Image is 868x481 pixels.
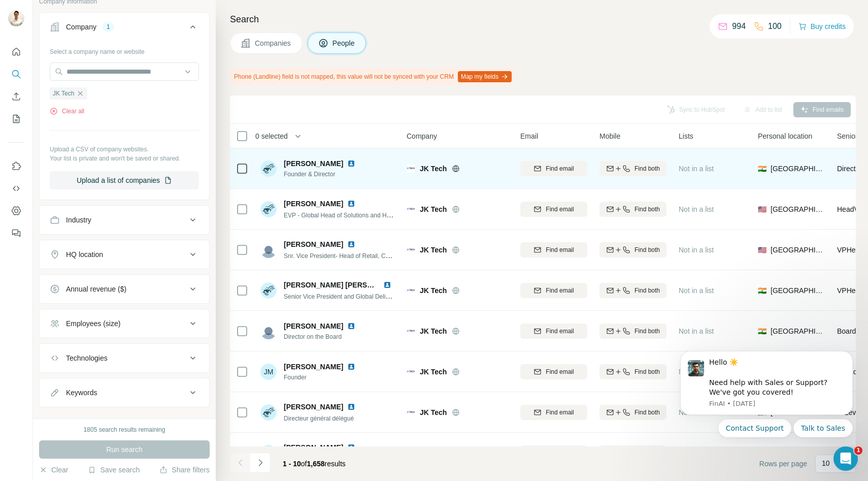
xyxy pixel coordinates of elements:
div: Employees (size) [66,318,120,329]
span: [GEOGRAPHIC_DATA] [771,285,825,296]
span: JK Tech [420,367,447,377]
img: LinkedIn logo [347,443,355,452]
p: 100 [768,20,782,33]
button: Find email [520,364,587,379]
span: Find both [635,367,660,376]
img: Avatar [260,404,277,421]
span: VP Head [837,286,863,295]
span: [PERSON_NAME] [284,442,343,453]
button: Clear [39,465,68,475]
span: Not in a list [679,205,714,213]
button: Find email [520,202,587,217]
span: Find both [635,164,660,173]
span: Find both [635,245,660,254]
img: Avatar [260,161,277,177]
p: Your list is private and won't be saved or shared. [50,154,199,163]
img: LinkedIn logo [383,281,391,289]
span: Find email [546,245,574,254]
span: Personal location [758,131,812,141]
button: Find both [599,405,666,420]
img: LinkedIn logo [347,322,355,330]
span: Company [407,131,437,141]
div: Annual revenue ($) [66,284,126,294]
button: Upload a list of companies [50,171,199,189]
span: JK Tech [420,326,447,336]
button: Employees (size) [40,311,209,336]
span: [PERSON_NAME] [284,158,343,169]
span: JK Tech [420,204,447,214]
span: results [283,460,346,468]
img: Logo of JK Tech [407,286,415,295]
button: Clear all [50,107,84,116]
button: Feedback [8,224,24,242]
span: 🇮🇳 [758,326,766,336]
span: Not in a list [679,286,714,295]
button: Search [8,65,24,83]
iframe: Intercom live chat [833,446,858,471]
img: Logo of JK Tech [407,408,415,416]
div: BS [260,445,277,461]
img: Logo of JK Tech [407,205,415,213]
button: Use Surfe API [8,179,24,198]
button: Find email [520,242,587,258]
span: 🇮🇳 [758,285,766,296]
span: Find both [635,327,660,336]
span: [GEOGRAPHIC_DATA] [771,204,825,214]
div: Select a company name or website [50,43,199,56]
button: Find both [599,161,666,176]
span: Senior Vice President and Global Delivery Head [284,292,413,300]
button: Find email [520,405,587,420]
p: Upload a CSV of company websites. [50,145,199,154]
img: Logo of JK Tech [407,368,415,376]
div: Company [66,22,96,32]
div: Phone (Landline) field is not mapped, this value will not be synced with your CRM [230,68,514,85]
span: [PERSON_NAME] [284,402,343,412]
button: Share filters [159,465,210,475]
button: Find email [520,161,587,176]
span: Snr. Vice President- Head of Retail, Consumer & Manufacturing Solutions [284,251,482,260]
span: People [332,38,356,48]
span: 🇺🇸 [758,204,766,214]
span: Founder [284,373,359,382]
span: JK Tech [420,245,447,255]
img: Avatar [260,282,277,299]
span: 🇮🇳 [758,164,766,174]
span: VP Head [837,246,863,254]
span: Find email [546,408,574,417]
span: Rows per page [759,459,807,469]
button: Find email [520,445,587,461]
button: Find both [599,324,666,339]
img: LinkedIn logo [347,159,355,168]
p: Results preferences [39,418,210,427]
span: Find both [635,205,660,214]
span: Director on the Board [284,332,359,341]
iframe: Intercom notifications message [665,342,868,443]
img: Avatar [8,10,24,26]
span: Find email [546,327,574,336]
span: Find both [635,408,660,417]
span: Find email [546,367,574,376]
div: 1805 search results remaining [84,425,165,434]
span: Email [520,131,538,141]
span: [GEOGRAPHIC_DATA] [771,326,825,336]
img: Logo of JK Tech [407,165,415,173]
button: Dashboard [8,202,24,220]
h4: Search [230,12,856,26]
img: Logo of JK Tech [407,246,415,254]
button: Find email [520,324,587,339]
button: Save search [88,465,140,475]
button: Find both [599,202,666,217]
div: JM [260,364,277,380]
button: Navigate to next page [250,453,271,473]
div: HQ location [66,249,103,260]
div: Keywords [66,388,97,398]
span: JK Tech [420,285,447,296]
button: Map my fields [458,71,512,82]
span: Directeur général délégué [284,415,354,422]
span: Find email [546,205,574,214]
